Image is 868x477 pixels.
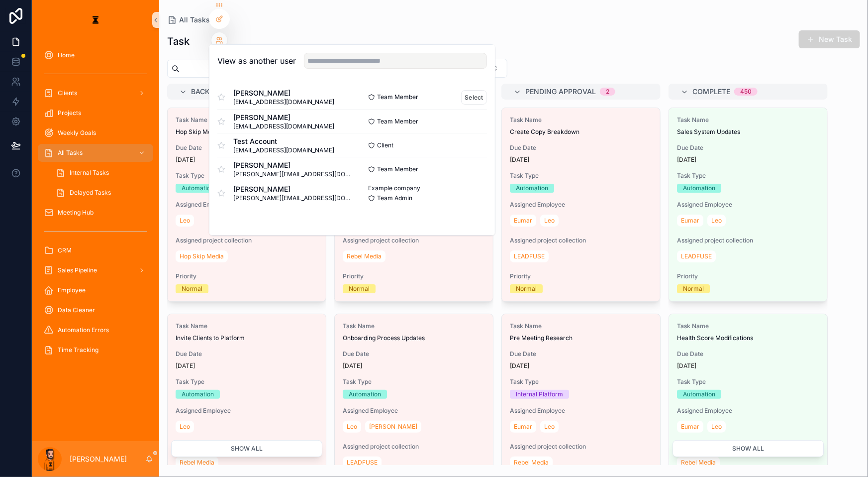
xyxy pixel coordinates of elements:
span: Internal Tasks [70,169,109,177]
a: All Tasks [167,15,210,25]
p: [DATE] [176,156,195,164]
span: Task Type [510,172,652,180]
a: LEADFUSE [677,250,716,262]
span: Eumar [681,423,699,431]
p: [DATE] [677,362,696,370]
img: App logo [88,12,103,28]
span: Home [58,51,75,59]
span: Due Date [343,350,485,358]
span: [PERSON_NAME] [233,184,352,194]
span: Assigned project collection [510,237,652,244]
a: Eumar [677,215,703,227]
a: Sales Pipeline [38,261,153,279]
span: Team Member [377,118,418,125]
div: Automation [182,390,214,399]
div: Normal [516,284,537,293]
span: Weekly Goals [58,129,96,137]
span: Assigned project collection [343,443,485,451]
div: Automation [683,184,715,193]
span: Task Name [510,116,652,124]
span: [PERSON_NAME] [233,160,352,170]
span: Data Cleaner [58,306,95,314]
div: Automation [683,390,715,399]
span: Leo [711,217,722,225]
p: [PERSON_NAME] [70,454,127,464]
span: Task Type [677,172,819,180]
a: Task NameHop Skip Media Meeting AuomationsDue Date[DATE]Task TypeAutomationAssigned EmployeeLeoAs... [167,108,326,302]
span: Task Type [510,378,652,386]
span: Employee [58,286,86,294]
div: Automation [182,184,214,193]
button: Show all [171,440,322,457]
span: Priority [176,272,318,280]
span: Complete [692,87,730,97]
span: [EMAIL_ADDRESS][DOMAIN_NAME] [233,98,334,106]
a: Meeting Hub [38,204,153,222]
span: Pending Approval [525,87,596,97]
span: Team Member [377,93,418,101]
a: Projects [38,104,153,122]
a: [PERSON_NAME] [365,421,421,433]
a: Eumar [677,421,703,433]
span: [PERSON_NAME] [233,88,334,98]
span: Assigned project collection [510,443,652,451]
span: Due Date [677,350,819,358]
span: Assigned project collection [677,237,819,244]
span: Leo [711,423,722,431]
p: [DATE] [510,362,529,370]
div: scrollable content [32,40,159,370]
p: [DATE] [176,362,195,370]
span: Due Date [510,350,652,358]
span: Automation Errors [58,326,109,334]
a: Home [38,46,153,64]
a: Rebel Media [343,250,386,262]
a: Eumar [510,421,536,433]
div: Automation [516,184,548,193]
p: [DATE] [677,156,696,164]
span: Client [377,141,393,149]
span: Assigned project collection [343,237,485,244]
a: LEADFUSE [510,250,549,262]
a: Data Cleaner [38,301,153,319]
span: Rebel Media [347,252,382,260]
span: Projects [58,109,81,117]
span: Eumar [514,423,532,431]
span: Task Name [343,322,485,330]
a: Leo [540,215,559,227]
span: All Tasks [179,15,210,25]
span: Leo [180,217,190,225]
span: LEADFUSE [347,459,378,467]
span: Meeting Hub [58,209,94,217]
span: Backlog [191,87,224,97]
span: Delayed Tasks [70,189,111,197]
p: [DATE] [510,156,529,164]
span: Rebel Media [514,459,549,467]
a: Task NameSales System UpdatesDue Date[DATE]Task TypeAutomationAssigned EmployeeEumarLeoAssigned p... [669,108,828,302]
span: Clients [58,89,77,97]
span: Create Copy Breakdown [510,128,652,136]
span: Task Type [343,378,485,386]
span: LEADFUSE [514,252,545,260]
span: Due Date [176,144,318,152]
a: Leo [540,421,559,433]
a: Internal Tasks [50,164,153,182]
span: Onboarding Process Updates [343,334,485,342]
a: Clients [38,84,153,102]
span: Invite Clients to Platform [176,334,318,342]
span: Due Date [176,350,318,358]
a: Automation Errors [38,321,153,339]
span: Task Name [176,322,318,330]
button: Select [461,90,487,105]
span: Priority [510,272,652,280]
span: Test Account [233,136,334,146]
span: Assigned Employee [677,407,819,415]
span: Pre Meeting Research [510,334,652,342]
span: Team Member [377,165,418,173]
span: Assigned Employee [176,201,318,209]
a: Leo [176,215,194,227]
span: [EMAIL_ADDRESS][DOMAIN_NAME] [233,146,334,154]
a: Leo [707,215,726,227]
span: Hop Skip Media Meeting Auomations [176,128,318,136]
a: Leo [176,421,194,433]
a: All Tasks [38,144,153,162]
